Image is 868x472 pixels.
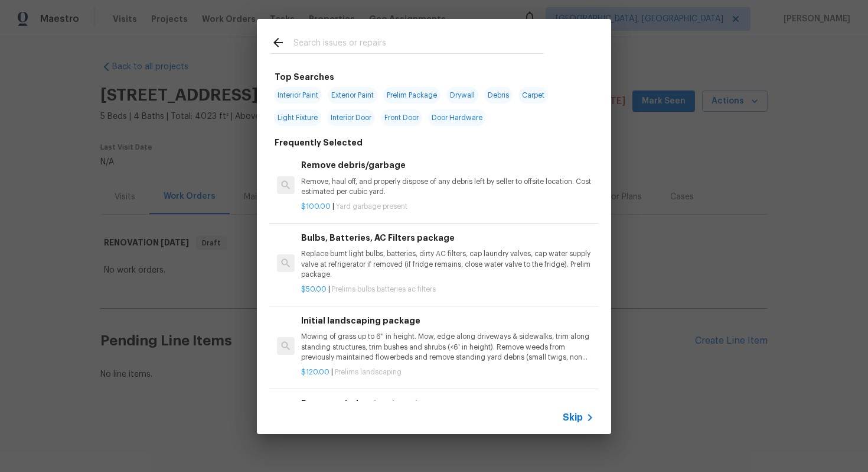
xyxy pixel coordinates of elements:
[293,35,544,53] input: Search issues or repairs
[484,87,513,104] span: Debris
[381,109,422,126] span: Front Door
[301,203,331,210] span: $100.00
[301,314,594,327] h6: Initial landscaping package
[274,109,321,126] span: Light Fixture
[335,368,402,376] span: Prelims landscaping
[428,109,486,126] span: Door Hardware
[301,286,327,293] span: $50.00
[301,397,594,410] h6: Remove window treatments
[301,249,594,279] p: Replace burnt light bulbs, batteries, dirty AC filters, cap laundry valves, cap water supply valv...
[301,177,594,197] p: Remove, haul off, and properly dispose of any debris left by seller to offsite location. Cost est...
[301,367,594,377] p: |
[275,70,334,83] h6: Top Searches
[328,87,377,104] span: Exterior Paint
[301,368,329,376] span: $120.00
[332,286,436,293] span: Prelims bulbs batteries ac filters
[301,202,594,212] p: |
[336,203,407,210] span: Yard garbage present
[301,231,594,244] h6: Bulbs, Batteries, AC Filters package
[301,159,594,172] h6: Remove debris/garbage
[301,332,594,362] p: Mowing of grass up to 6" in height. Mow, edge along driveways & sidewalks, trim along standing st...
[383,87,440,104] span: Prelim Package
[301,285,594,295] p: |
[563,412,583,423] span: Skip
[275,136,363,149] h6: Frequently Selected
[446,87,478,104] span: Drywall
[274,87,322,104] span: Interior Paint
[518,87,548,104] span: Carpet
[327,109,375,126] span: Interior Door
